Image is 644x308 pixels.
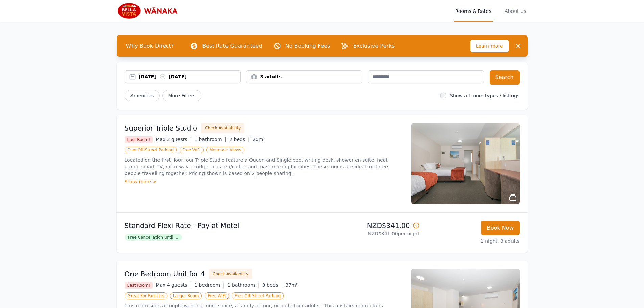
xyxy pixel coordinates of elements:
[470,40,509,52] span: Learn more
[125,178,403,185] div: Show more >
[125,147,177,153] span: Free Off-Street Parking
[125,234,182,241] span: Free Cancellation until ...
[232,292,284,299] span: Free Off-Street Parking
[125,136,153,143] span: Last Room!
[325,230,420,237] p: NZD$341.00 per night
[209,269,252,279] button: Check Availability
[125,221,319,230] p: Standard Flexi Rate - Pay at Motel
[180,147,204,153] span: Free WiFi
[125,269,205,279] h3: One Bedroom Unit for 4
[206,147,244,153] span: Mountain Views
[253,137,265,142] span: 20m²
[228,282,260,288] span: 1 bathroom |
[285,42,330,50] p: No Booking Fees
[202,42,262,50] p: Best Rate Guaranteed
[285,282,298,288] span: 37m²
[425,238,520,244] p: 1 night, 3 adults
[325,221,420,230] p: NZD$341.00
[125,123,197,133] h3: Superior Triple Studio
[125,90,160,101] button: Amenities
[194,282,225,288] span: 1 bedroom |
[450,93,519,98] label: Show all room types / listings
[490,70,520,85] button: Search
[205,292,229,299] span: Free WiFi
[162,90,201,101] span: More Filters
[139,73,241,80] div: [DATE] [DATE]
[201,123,244,133] button: Check Availability
[170,292,202,299] span: Larger Room
[246,73,362,80] div: 3 adults
[156,137,192,142] span: Max 3 guests |
[262,282,283,288] span: 3 beds |
[125,157,403,177] p: Located on the first floor, our Triple Studio feature a Queen and Single bed, writing desk, showe...
[121,39,180,53] span: Why Book Direct?
[125,282,153,289] span: Last Room!
[125,292,167,299] span: Great For Families
[156,282,192,288] span: Max 4 guests |
[481,221,520,235] button: Book Now
[194,137,226,142] span: 1 bathroom |
[117,3,182,19] img: Bella Vista Wanaka
[229,137,250,142] span: 2 beds |
[353,42,395,50] p: Exclusive Perks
